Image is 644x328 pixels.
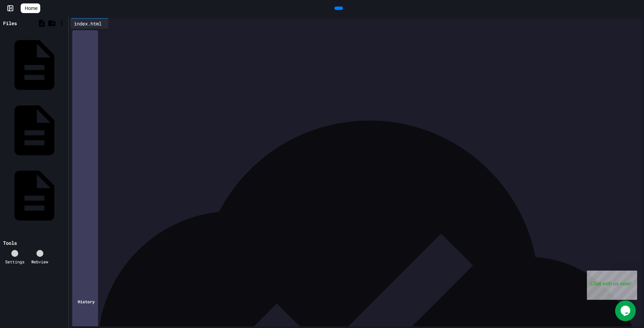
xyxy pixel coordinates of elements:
div: Settings [5,259,24,265]
div: Webview [31,259,48,265]
span: Home [25,5,37,12]
iframe: chat widget [587,271,637,300]
div: Tools [3,239,17,247]
div: index.html [71,20,105,27]
a: Home [21,3,40,13]
iframe: chat widget [615,300,637,321]
div: index.html [71,18,109,29]
div: Files [3,20,17,27]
